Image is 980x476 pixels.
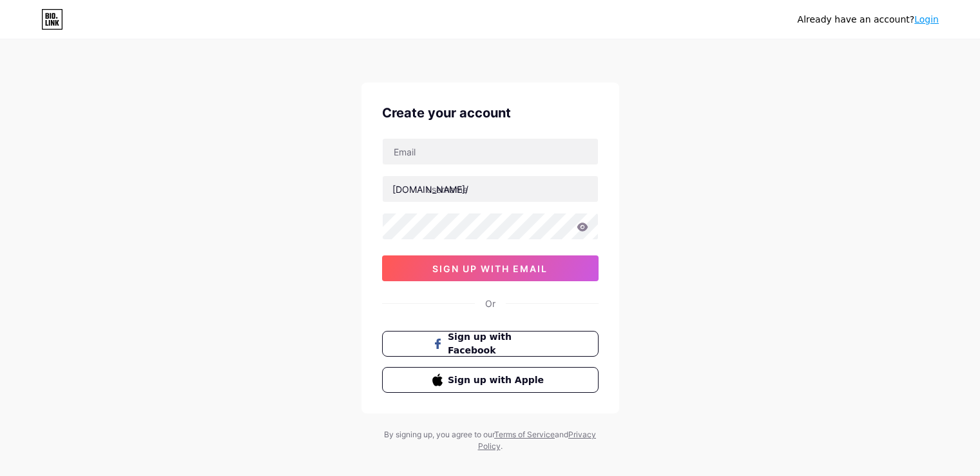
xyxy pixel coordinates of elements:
a: Terms of Service [494,430,555,439]
input: Email [383,139,598,164]
div: Or [485,297,495,310]
button: Sign up with Facebook [382,331,599,357]
div: [DOMAIN_NAME]/ [392,183,468,196]
span: sign up with email [432,263,548,274]
div: Create your account [382,103,599,123]
button: sign up with email [382,255,599,281]
span: Sign up with Facebook [448,330,548,357]
div: By signing up, you agree to our and . [381,429,600,452]
span: Sign up with Apple [448,373,548,387]
button: Sign up with Apple [382,367,599,393]
input: username [383,176,598,202]
div: Already have an account? [798,13,939,26]
a: Login [914,14,939,25]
